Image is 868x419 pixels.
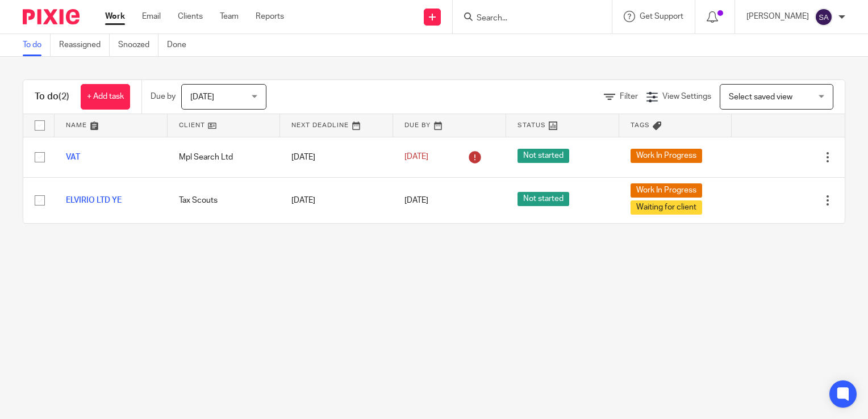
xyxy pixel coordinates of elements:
span: Tags [631,122,650,128]
span: Filter [620,93,638,100]
a: Email [142,11,161,22]
span: Work In Progress [631,149,702,163]
span: (2) [59,92,69,101]
a: VAT [66,153,80,161]
span: Not started [518,149,569,163]
td: Mpl Search Ltd [168,137,281,177]
a: Work [105,11,125,22]
span: [DATE] [404,153,428,161]
a: Clients [178,11,203,22]
img: svg%3E [815,8,833,26]
a: Reassigned [59,34,110,56]
img: Pixie [23,9,80,24]
a: Team [220,11,239,22]
td: [DATE] [280,137,393,177]
span: [DATE] [190,93,214,101]
a: Done [167,34,195,56]
span: [DATE] [404,196,428,204]
p: Due by [151,91,176,102]
a: ELVIRIO LTD YE [66,196,122,204]
a: + Add task [81,84,130,110]
a: To do [23,34,51,56]
a: Reports [256,11,284,22]
p: [PERSON_NAME] [746,11,809,22]
a: Snoozed [118,34,158,56]
td: Tax Scouts [168,177,281,223]
h1: To do [35,91,69,103]
span: View Settings [662,93,711,100]
input: Search [475,14,578,24]
span: Not started [518,192,569,206]
span: Work In Progress [631,183,702,198]
span: Get Support [640,12,683,20]
span: Waiting for client [631,200,702,215]
span: Select saved view [729,93,792,101]
td: [DATE] [280,177,393,223]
